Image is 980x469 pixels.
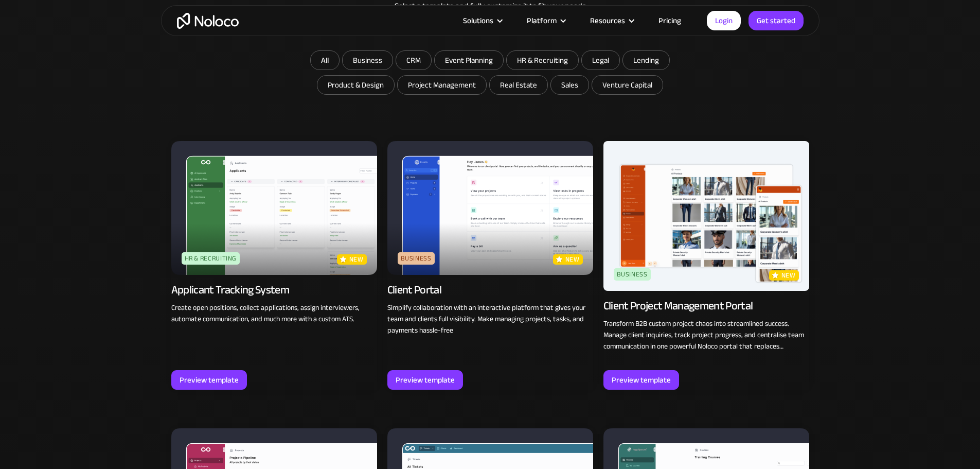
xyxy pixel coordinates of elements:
[387,141,593,390] a: BusinessnewClient PortalSimplify collaboration with an interactive platform that gives your team ...
[180,373,239,387] div: Preview template
[396,373,455,387] div: Preview template
[387,302,593,336] p: Simplify collaboration with an interactive platform that gives your team and clients full visibil...
[284,50,696,97] form: Email Form
[590,14,625,27] div: Resources
[612,373,671,387] div: Preview template
[781,270,796,281] p: new
[177,13,239,29] a: home
[387,283,441,297] div: Client Portal
[349,254,364,265] p: new
[614,268,651,281] div: Business
[182,252,240,265] div: HR & Recruiting
[514,14,577,27] div: Platform
[577,14,646,27] div: Resources
[398,252,435,265] div: Business
[565,254,580,265] p: new
[646,14,694,27] a: Pricing
[603,299,753,313] div: Client Project Management Portal
[707,11,741,30] a: Login
[171,141,377,390] a: HR & RecruitingnewApplicant Tracking SystemCreate open positions, collect applications, assign in...
[450,14,514,27] div: Solutions
[171,302,377,325] p: Create open positions, collect applications, assign interviewers, automate communication, and muc...
[171,283,290,297] div: Applicant Tracking System
[749,11,804,30] a: Get started
[603,318,809,352] p: Transform B2B custom project chaos into streamlined success. Manage client inquiries, track proje...
[603,141,809,390] a: BusinessnewClient Project Management PortalTransform B2B custom project chaos into streamlined su...
[310,50,340,70] a: All
[463,14,493,27] div: Solutions
[527,14,557,27] div: Platform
